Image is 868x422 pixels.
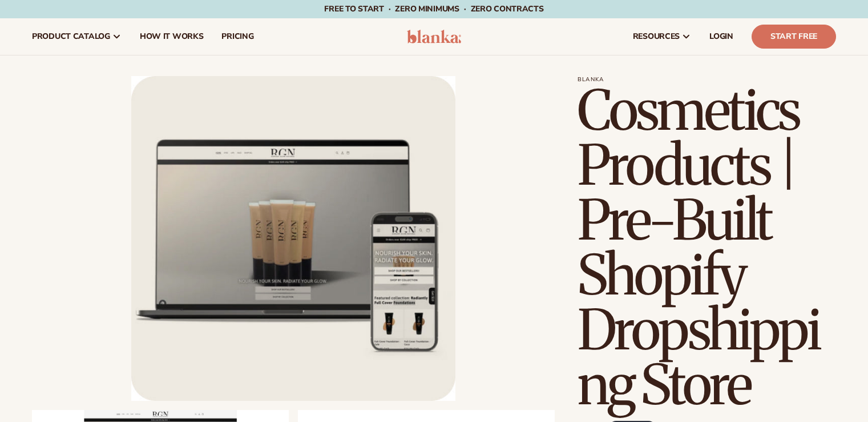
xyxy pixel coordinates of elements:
[23,18,131,55] a: product catalog
[131,18,213,55] a: How It Works
[624,18,700,55] a: resources
[140,32,204,41] span: How It Works
[221,32,253,41] span: pricing
[324,3,543,14] span: Free to start · ZERO minimums · ZERO contracts
[700,18,742,55] a: LOGIN
[633,32,680,41] span: resources
[752,25,836,49] a: Start Free
[32,32,110,41] span: product catalog
[578,83,836,412] h1: Cosmetics Products | Pre-Built Shopify Dropshipping Store
[709,32,733,41] span: LOGIN
[212,18,263,55] a: pricing
[407,30,461,43] img: logo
